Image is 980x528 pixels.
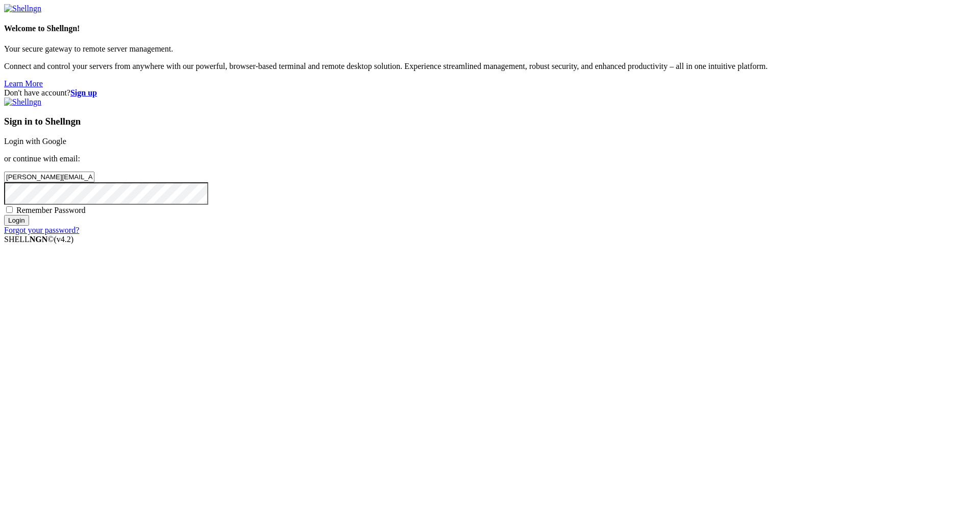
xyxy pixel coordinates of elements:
[4,79,43,88] a: Learn More
[4,116,976,127] h3: Sign in to Shellngn
[54,235,74,244] span: 4.2.0
[4,235,73,244] span: SHELL ©
[16,206,86,214] span: Remember Password
[4,226,79,234] a: Forgot your password?
[4,215,29,226] input: Login
[4,4,41,13] img: Shellngn
[4,62,976,71] p: Connect and control your servers from anywhere with our powerful, browser-based terminal and remo...
[70,88,97,97] a: Sign up
[6,206,13,213] input: Remember Password
[4,98,41,107] img: Shellngn
[4,172,94,182] input: Email address
[4,154,976,163] p: or continue with email:
[4,88,976,98] div: Don't have account?
[4,24,976,33] h4: Welcome to Shellngn!
[30,235,48,244] b: NGN
[4,44,976,54] p: Your secure gateway to remote server management.
[4,137,66,146] a: Login with Google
